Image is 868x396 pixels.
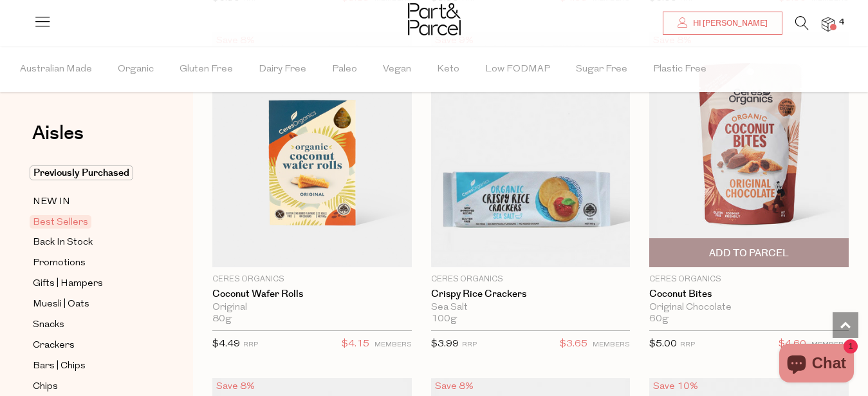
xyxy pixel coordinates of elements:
[33,317,150,333] a: Snacks
[779,336,806,353] span: $4.60
[212,339,240,349] span: $4.49
[653,47,706,92] span: Plastic Free
[33,194,70,210] span: NEW IN
[649,339,677,349] span: $5.00
[180,47,233,92] span: Gluten Free
[33,276,103,292] span: Gifts | Hampers
[374,341,412,348] small: MEMBERS
[431,274,631,285] p: Ceres Organics
[33,165,150,181] a: Previously Purchased
[212,302,412,314] div: Original
[485,47,550,92] span: Low FODMAP
[33,358,150,374] a: Bars | Chips
[32,124,84,156] a: Aisles
[33,379,58,395] span: Chips
[431,288,631,300] a: Crispy Rice Crackers
[33,235,93,250] span: Back In Stock
[33,255,150,271] a: Promotions
[431,378,477,395] div: Save 8%
[30,165,133,180] span: Previously Purchased
[663,12,782,35] a: Hi [PERSON_NAME]
[212,378,259,395] div: Save 8%
[33,379,150,395] a: Chips
[649,302,849,314] div: Original Chocolate
[836,17,847,28] span: 4
[437,47,459,92] span: Keto
[33,194,150,210] a: NEW IN
[822,17,835,31] a: 4
[649,32,849,268] img: Coconut Bites
[33,297,89,312] span: Muesli | Oats
[680,341,695,348] small: RRP
[709,247,789,260] span: Add To Parcel
[212,314,232,325] span: 80g
[690,18,768,29] span: Hi [PERSON_NAME]
[20,47,92,92] span: Australian Made
[118,47,154,92] span: Organic
[30,215,91,229] span: Best Sellers
[33,214,150,230] a: Best Sellers
[33,338,75,354] span: Crackers
[212,274,412,285] p: Ceres Organics
[811,341,849,348] small: MEMBERS
[593,341,630,348] small: MEMBERS
[259,47,306,92] span: Dairy Free
[332,47,357,92] span: Paleo
[431,302,631,314] div: Sea Salt
[775,344,858,386] inbox-online-store-chat: Shopify online store chat
[33,296,150,312] a: Muesli | Oats
[33,317,64,333] span: Snacks
[408,3,461,35] img: Part&Parcel
[33,234,150,250] a: Back In Stock
[649,238,849,267] button: Add To Parcel
[33,337,150,354] a: Crackers
[33,359,86,374] span: Bars | Chips
[212,32,412,268] img: Coconut Wafer Rolls
[33,276,150,292] a: Gifts | Hampers
[212,288,412,300] a: Coconut Wafer Rolls
[649,274,849,285] p: Ceres Organics
[560,336,587,353] span: $3.65
[576,47,627,92] span: Sugar Free
[32,119,84,147] span: Aisles
[342,336,369,353] span: $4.15
[649,378,702,395] div: Save 10%
[33,256,86,271] span: Promotions
[431,339,459,349] span: $3.99
[649,288,849,300] a: Coconut Bites
[649,314,669,325] span: 60g
[243,341,258,348] small: RRP
[431,32,631,268] img: Crispy Rice Crackers
[383,47,411,92] span: Vegan
[462,341,477,348] small: RRP
[431,314,457,325] span: 100g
